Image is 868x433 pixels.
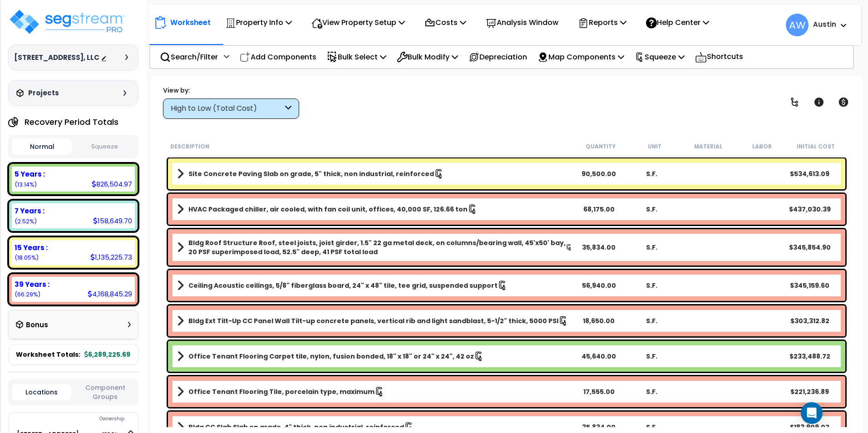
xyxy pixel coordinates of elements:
div: Depreciation [464,46,532,68]
p: Shortcuts [695,50,743,64]
a: Assembly Title [177,315,572,327]
button: Locations [12,384,71,400]
b: 7 Years : [15,206,44,216]
b: 6,289,225.69 [84,350,130,359]
div: 158,649.70 [93,216,132,226]
div: Add Components [235,46,321,68]
b: Bldg CC Slab Slab on grade, 4" thick, non industrial, reinforced [188,423,404,432]
a: Assembly Title [177,350,572,363]
img: logo_pro_r.png [8,8,126,35]
a: Assembly Title [177,238,572,256]
div: 68,175.00 [572,205,625,214]
small: Initial Cost [797,143,835,150]
div: 45,640.00 [572,352,625,361]
div: Open Intercom Messenger [801,402,823,424]
div: S.F. [625,169,678,178]
div: S.F. [625,205,678,214]
div: 18,650.00 [572,316,625,325]
a: Assembly Title [177,167,572,180]
b: HVAC Packaged chiller, air cooled, with fan coil unit, offices, 40,000 SF, 126.66 ton [188,205,468,214]
p: View Property Setup [311,16,405,29]
div: 56,940.00 [572,281,625,290]
div: S.F. [625,352,678,361]
p: Costs [424,16,466,29]
div: $303,312.82 [783,316,836,325]
button: Squeeze [74,139,135,155]
p: Map Components [538,51,624,63]
small: (2.52%) [15,217,37,225]
small: Description [170,143,209,150]
b: Office Tenant Flooring Tile, porcelain type, maximum [188,387,375,396]
div: High to Low (Total Cost) [171,103,283,114]
div: 826,504.97 [92,179,132,189]
p: Analysis Window [486,16,558,29]
b: Office Tenant Flooring Carpet tile, nylon, fusion bonded, 18" x 18" or 24" x 24", 42 oz [188,352,474,361]
div: S.F. [625,243,678,252]
div: $437,030.39 [783,205,836,214]
p: Help Center [646,16,709,29]
a: Assembly Title [177,203,572,216]
p: Worksheet [170,16,211,29]
small: Quantity [586,143,616,150]
p: Bulk Modify [397,51,458,63]
div: $183,909.07 [783,423,836,432]
div: $534,613.09 [783,169,836,178]
h3: [STREET_ADDRESS], LLC [14,53,99,62]
h4: Recovery Period Totals [25,118,118,127]
div: 17,555.00 [572,387,625,396]
small: Unit [648,143,661,150]
b: Austin [813,20,836,29]
b: 5 Years : [15,169,45,179]
div: View by: [163,86,299,95]
span: Worksheet Totals: [16,350,80,359]
div: Shortcuts [690,46,748,68]
b: Bldg Ext Tilt-Up CC Panel Wall Tilt-up concrete panels, vertical rib and light sandblast, 5-1/2" ... [188,316,558,325]
div: $233,488.72 [783,352,836,361]
small: Labor [752,143,772,150]
div: 4,168,845.29 [88,289,132,299]
small: Material [694,143,722,150]
p: Property Info [225,16,292,29]
div: $345,159.60 [783,281,836,290]
span: AW [786,14,809,36]
div: $345,854.90 [783,243,836,252]
p: Add Components [240,51,316,63]
p: Squeeze [635,51,685,63]
b: 39 Years : [15,280,49,289]
h3: Bonus [26,321,48,329]
b: Bldg Roof Structure Roof, steel joists, joist girder, 1.5" 22 ga metal deck, on columns/bearing w... [188,238,566,256]
p: Reports [578,16,626,29]
b: Ceiling Acoustic ceilings, 5/8" fiberglass board, 24" x 48" tile, tee grid, suspended support [188,281,498,290]
div: Ownership [27,413,138,424]
div: $221,236.89 [783,387,836,396]
div: 1,135,225.73 [90,252,132,262]
div: S.F. [625,423,678,432]
div: S.F. [625,316,678,325]
div: 35,834.00 [572,243,625,252]
div: 35,834.00 [572,423,625,432]
button: Normal [12,138,72,155]
p: Depreciation [469,51,527,63]
div: S.F. [625,281,678,290]
small: (13.14%) [15,181,37,188]
b: Site Concrete Paving Slab on grade, 5" thick, non industrial, reinforced [188,169,434,178]
a: Assembly Title [177,385,572,398]
button: Component Groups [76,383,135,402]
div: 90,500.00 [572,169,625,178]
div: S.F. [625,387,678,396]
b: 15 Years : [15,243,48,252]
p: Search/Filter [160,51,218,63]
small: (18.05%) [15,254,39,261]
p: Bulk Select [327,51,386,63]
small: (66.29%) [15,290,40,298]
h3: Projects [28,89,59,98]
a: Assembly Title [177,279,572,292]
